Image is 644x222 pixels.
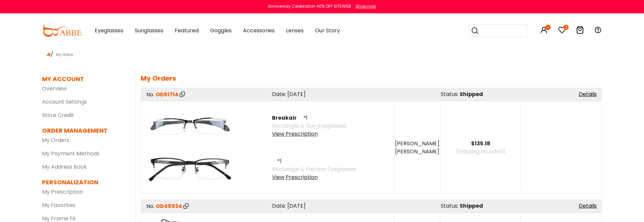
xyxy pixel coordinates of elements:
[42,178,125,187] dt: PERSONALIZATION
[42,126,125,135] dt: ORDER MANAGEMENT
[147,148,233,191] img: product image
[558,27,566,35] a: 2
[563,25,569,30] i: 2
[42,85,67,92] a: Overview
[42,201,75,209] a: My Favorites
[272,165,356,173] span: Rectangle & Pattern Eyeglasses
[42,48,602,58] div: /
[272,202,286,210] span: Date:
[156,91,178,98] span: OD51714
[47,53,51,56] img: home.png
[42,74,84,83] dt: MY ACCOUNT
[272,173,356,181] div: View Prescription
[579,90,597,98] a: Details
[147,104,233,148] img: product image
[42,111,74,119] a: Store Credit
[272,130,346,138] div: View Prescription
[395,148,439,156] div: [PERSON_NAME]
[42,150,99,157] a: My Payment Methods
[42,188,83,196] a: My Prescription
[272,114,302,122] span: Breakair
[95,27,123,34] span: Eyeglasses
[441,90,458,98] span: Status:
[272,90,286,98] span: Date:
[156,202,182,210] span: OD49934
[440,140,521,148] div: $135.18
[135,27,163,34] span: Sunglasses
[441,202,458,210] span: Status:
[175,27,199,34] span: Featured
[286,27,304,34] span: Lenses
[460,90,483,98] span: Shipped
[141,74,602,82] h5: My Orders
[42,136,69,144] a: My Orders
[42,98,87,106] a: Account Settings
[287,90,306,98] span: [DATE]
[243,27,275,34] span: Accessories
[440,148,521,156] div: (shipping included)
[272,122,346,130] span: Rectangle & Gun Eyeglasses
[579,202,597,210] a: Details
[356,3,376,9] div: Shop now
[42,163,87,171] a: My Address Book
[395,140,439,148] div: [PERSON_NAME]
[352,3,376,9] a: Shop now
[287,202,306,210] span: [DATE]
[210,27,232,34] span: Goggles
[460,202,483,210] span: Shipped
[146,91,154,98] span: No.
[53,52,76,57] span: My Abbe
[42,25,81,37] img: abbeglasses.com
[268,3,351,9] div: Anniversay Celebration 40% OFF SITEWIDE
[146,202,154,210] span: No.
[315,27,340,34] span: Our Story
